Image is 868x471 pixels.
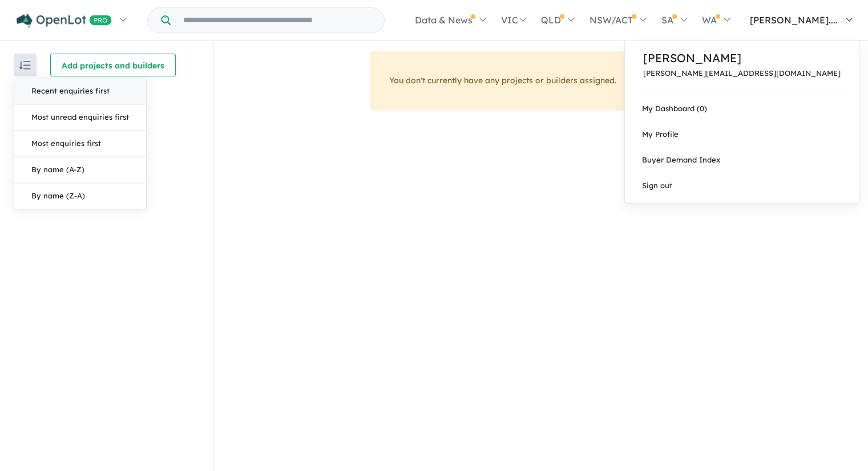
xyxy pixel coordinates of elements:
img: sort.svg [19,61,31,70]
div: You don't currently have any projects or builders assigned. [370,51,712,111]
span: [PERSON_NAME].... [750,14,838,26]
button: Recent enquiries first [14,78,146,104]
input: Try estate name, suburb, builder or developer [173,8,382,33]
a: [PERSON_NAME] [643,50,841,67]
button: By name (Z-A) [14,183,146,209]
a: My Profile [625,121,859,147]
button: Add projects and builders [50,54,176,76]
img: Openlot PRO Logo White [17,14,112,28]
a: [PERSON_NAME][EMAIL_ADDRESS][DOMAIN_NAME] [643,69,841,78]
a: Buyer Demand Index [625,147,859,173]
span: My Profile [642,129,679,139]
a: Sign out [625,173,859,198]
button: Most unread enquiries first [14,104,146,131]
button: By name (A-Z) [14,157,146,183]
button: Most enquiries first [14,131,146,157]
a: My Dashboard (0) [625,96,859,121]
